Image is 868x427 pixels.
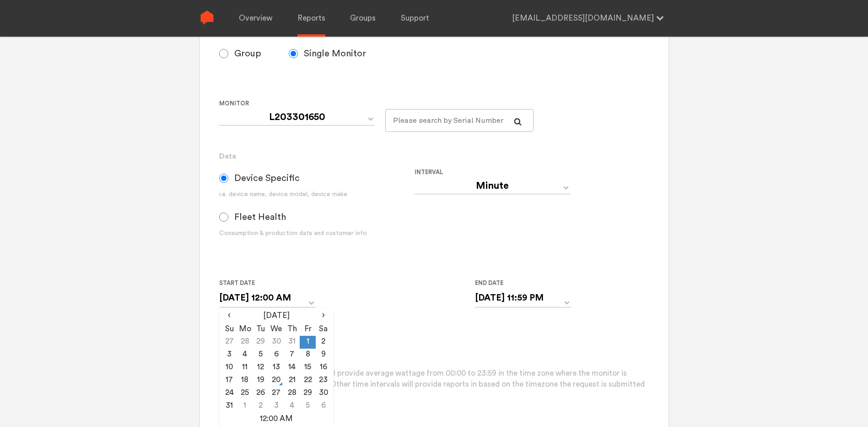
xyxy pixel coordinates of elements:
[219,229,415,238] div: Consumption & production data and customer info
[316,349,331,361] td: 9
[237,400,253,413] td: 1
[284,323,300,336] th: Th
[300,336,315,349] td: 1
[316,323,331,336] th: Sa
[300,323,315,336] th: Fr
[475,278,564,289] label: End Date
[219,213,228,222] input: Fleet Health
[284,374,300,387] td: 21
[269,361,284,374] td: 13
[284,349,300,361] td: 7
[269,336,284,349] td: 30
[221,323,237,336] th: Su
[385,98,527,109] label: For large monitor counts
[219,190,415,199] div: i.e. device name, device model, device make
[269,400,284,413] td: 3
[237,387,253,400] td: 25
[253,336,269,349] td: 29
[219,174,228,183] input: Device Specific
[415,167,603,178] label: Interval
[316,310,331,321] span: ›
[289,49,298,58] input: Single Monitor
[253,400,269,413] td: 2
[221,310,237,321] span: ‹
[237,374,253,387] td: 18
[316,400,331,413] td: 6
[237,323,253,336] th: Mo
[237,336,253,349] td: 28
[300,387,315,400] td: 29
[221,400,237,413] td: 31
[269,387,284,400] td: 27
[300,400,315,413] td: 5
[316,336,331,349] td: 2
[253,349,269,361] td: 5
[219,368,649,402] p: Please note that daily reports will provide average wattage from 00:00 to 23:59 in the time zone ...
[234,48,261,59] span: Group
[253,323,269,336] th: Tu
[200,11,214,25] img: Sense Logo
[237,361,253,374] td: 11
[300,361,315,374] td: 15
[284,387,300,400] td: 28
[253,374,269,387] td: 19
[237,310,315,323] th: [DATE]
[253,387,269,400] td: 26
[234,212,286,223] span: Fleet Health
[316,374,331,387] td: 23
[269,349,284,361] td: 6
[221,374,237,387] td: 17
[253,361,269,374] td: 12
[221,349,237,361] td: 3
[304,48,366,59] span: Single Monitor
[300,374,315,387] td: 22
[221,413,331,426] td: 12:00 AM
[269,323,284,336] th: We
[316,387,331,400] td: 30
[316,361,331,374] td: 16
[237,349,253,361] td: 4
[269,374,284,387] td: 20
[221,336,237,349] td: 27
[219,98,378,109] label: Monitor
[221,361,237,374] td: 10
[219,151,649,162] h3: Data
[221,387,237,400] td: 24
[385,109,534,132] input: Please search by Serial Number
[284,400,300,413] td: 4
[300,349,315,361] td: 8
[219,49,228,58] input: Group
[284,361,300,374] td: 14
[284,336,300,349] td: 31
[219,278,308,289] label: Start Date
[234,173,300,184] span: Device Specific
